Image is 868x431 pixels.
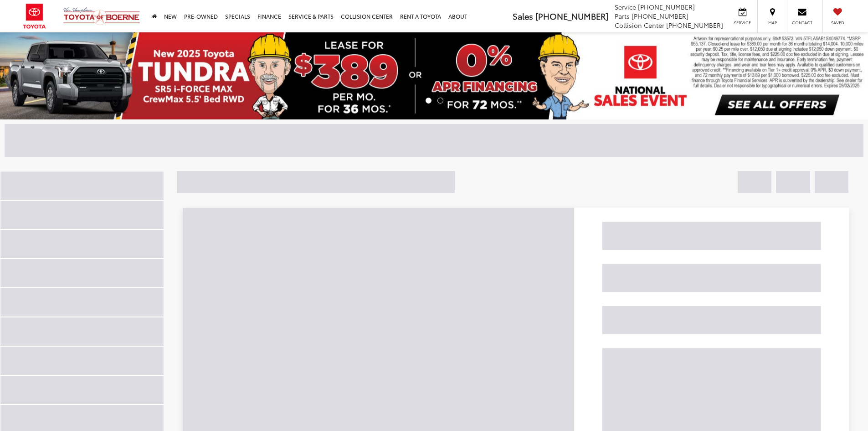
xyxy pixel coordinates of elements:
[615,21,664,30] span: Collision Center
[632,11,688,21] span: [PHONE_NUMBER]
[732,20,753,26] span: Service
[535,10,608,22] span: [PHONE_NUMBER]
[638,2,695,11] span: [PHONE_NUMBER]
[63,7,140,26] img: Vic Vaughan Toyota of Boerne
[827,20,847,26] span: Saved
[792,20,812,26] span: Contact
[615,2,636,11] span: Service
[666,21,723,30] span: [PHONE_NUMBER]
[762,20,782,26] span: Map
[615,11,630,21] span: Parts
[513,10,533,22] span: Sales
